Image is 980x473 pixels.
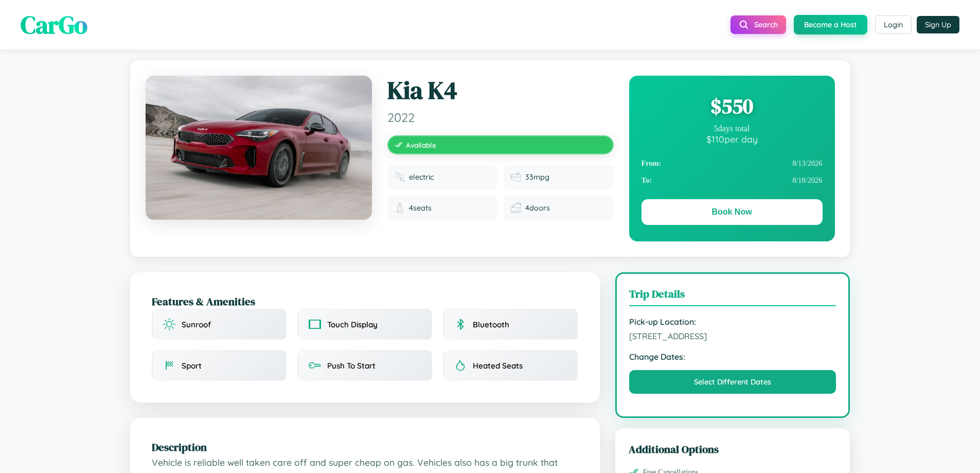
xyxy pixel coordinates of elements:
[409,203,432,213] span: 4 seats
[387,76,614,106] h1: Kia K4
[917,16,959,33] button: Sign Up
[642,92,823,120] div: $ 550
[525,203,550,213] span: 4 doors
[511,172,521,182] img: Fuel efficiency
[182,320,211,329] span: Sunroof
[395,203,405,213] img: Seats
[406,141,436,149] span: Available
[21,8,87,42] span: CarGo
[730,15,786,34] button: Search
[525,172,549,182] span: 33 mpg
[629,352,836,362] strong: Change Dates:
[409,172,434,182] span: electric
[629,286,836,306] h3: Trip Details
[152,294,578,309] h2: Features & Amenities
[511,203,521,213] img: Doors
[629,370,836,394] button: Select Different Dates
[642,133,823,145] div: $ 110 per day
[327,320,378,329] span: Touch Display
[875,15,912,34] button: Login
[642,172,823,189] div: 8 / 18 / 2026
[629,442,837,457] h3: Additional Options
[473,320,509,329] span: Bluetooth
[642,159,662,168] strong: From:
[642,124,823,133] div: 5 days total
[794,15,867,34] button: Become a Host
[642,155,823,172] div: 8 / 13 / 2026
[642,199,823,225] button: Book Now
[387,110,614,125] span: 2022
[629,317,836,327] strong: Pick-up Location:
[754,20,778,29] span: Search
[473,361,523,371] span: Heated Seats
[629,331,836,341] span: [STREET_ADDRESS]
[152,440,578,454] h2: Description
[327,361,376,371] span: Push To Start
[642,176,652,185] strong: To:
[146,76,372,220] img: Kia K4 2022
[182,361,202,371] span: Sport
[395,172,405,182] img: Fuel type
